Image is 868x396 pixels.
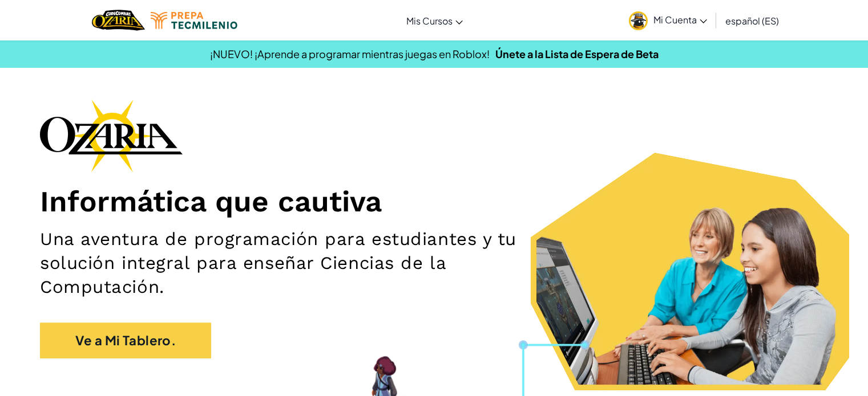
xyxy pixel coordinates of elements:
h2: Una aventura de programación para estudiantes y tu solución integral para enseñar Ciencias de la ... [40,227,568,300]
img: Tecmilenio logo [151,12,237,29]
a: español (ES) [720,5,785,36]
img: Home [92,9,145,32]
span: español (ES) [725,15,779,27]
span: Mis Cursos [406,15,453,27]
a: Mis Cursos [401,5,469,36]
a: Mi Cuenta [623,2,713,38]
img: avatar [629,11,648,30]
img: Ozaria branding logo [40,99,183,172]
span: Mi Cuenta [653,14,707,26]
a: Ve a Mi Tablero. [40,322,211,358]
a: Únete a la Lista de Espera de Beta [495,47,659,60]
a: Ozaria by CodeCombat logo [92,9,145,32]
h1: Informática que cautiva [40,183,828,219]
span: ¡NUEVO! ¡Aprende a programar mientras juegas en Roblox! [210,47,490,60]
